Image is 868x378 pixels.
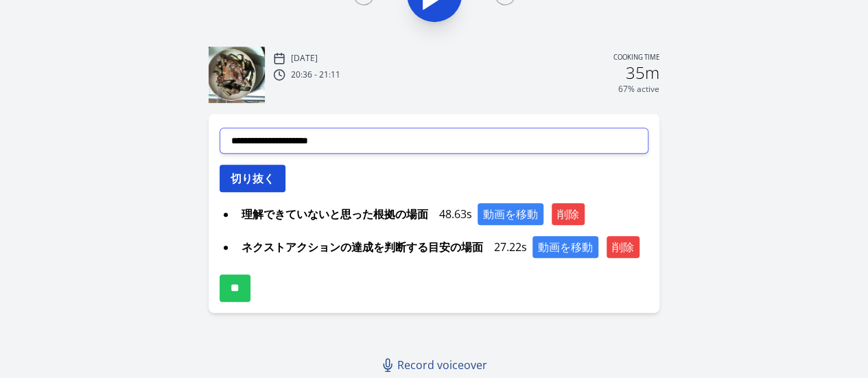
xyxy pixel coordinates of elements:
[209,47,265,103] img: 250925113648_thumb.jpeg
[236,236,648,258] div: 27.22s
[626,64,659,81] h2: 35m
[220,165,285,192] button: 切り抜く
[532,236,598,258] button: 動画を移動
[291,53,318,64] p: [DATE]
[613,52,659,64] p: Cooking time
[397,357,487,373] span: Record voiceover
[618,84,659,95] p: 67% active
[236,236,489,258] span: ネクストアクションの達成を判断する目安の場面
[236,203,434,225] span: 理解できていないと思った根拠の場面
[478,203,543,225] button: 動画を移動
[607,236,640,258] button: 削除
[552,203,585,225] button: 削除
[236,203,648,225] div: 48.63s
[291,69,340,80] p: 20:36 - 21:11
